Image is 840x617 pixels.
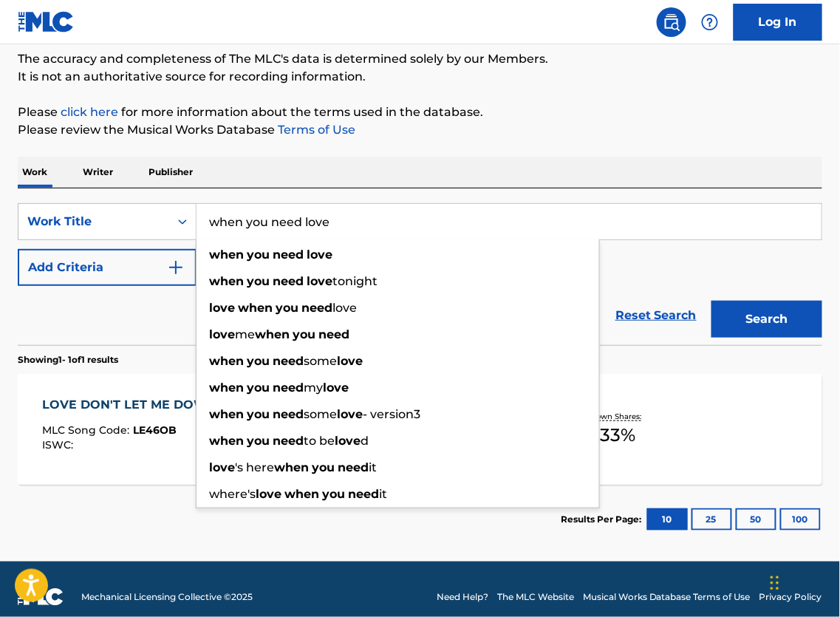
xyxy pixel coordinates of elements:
[61,105,118,119] a: click here
[81,590,253,604] span: Mechanical Licensing Collective © 2025
[322,487,345,501] strong: you
[437,590,488,604] a: Need Help?
[583,590,751,604] a: Musical Works Database Terms of Use
[247,248,270,262] strong: you
[780,508,821,531] button: 100
[273,407,304,421] strong: need
[42,423,133,437] span: MLC Song Code :
[255,327,290,341] strong: when
[209,301,235,315] strong: love
[274,460,309,474] strong: when
[256,487,281,501] strong: love
[167,259,185,276] img: 9d2ae6d4665cec9f34b9.svg
[566,411,645,422] p: Total Known Shares:
[273,248,304,262] strong: need
[736,508,776,531] button: 50
[379,487,387,501] span: it
[247,407,270,421] strong: you
[759,590,822,604] a: Privacy Policy
[663,13,680,31] img: search
[332,274,378,288] span: tonight
[247,274,270,288] strong: you
[338,460,369,474] strong: need
[276,301,298,315] strong: you
[209,407,244,421] strong: when
[273,274,304,288] strong: need
[18,353,118,367] p: Showing 1 - 1 of 1 results
[209,327,235,341] strong: love
[275,123,355,137] a: Terms of Use
[301,301,332,315] strong: need
[711,301,822,338] button: Search
[209,248,244,262] strong: when
[18,588,64,606] img: logo
[304,354,337,368] span: some
[18,103,822,121] p: Please for more information about the terms used in the database.
[18,203,822,345] form: Search Form
[42,438,77,451] span: ISWC :
[293,327,315,341] strong: you
[209,381,244,395] strong: when
[348,487,379,501] strong: need
[273,434,304,448] strong: need
[332,301,357,315] span: love
[78,157,117,188] p: Writer
[18,157,52,188] p: Work
[144,157,197,188] p: Publisher
[209,354,244,368] strong: when
[304,434,335,448] span: to be
[18,121,822,139] p: Please review the Musical Works Database
[361,434,369,448] span: d
[209,274,244,288] strong: when
[647,508,688,531] button: 10
[247,354,270,368] strong: you
[561,513,645,526] p: Results Per Page:
[318,327,349,341] strong: need
[18,50,822,68] p: The accuracy and completeness of The MLC's data is determined solely by our Members.
[133,423,177,437] span: LE46OB
[657,7,686,37] a: Public Search
[363,407,420,421] span: - version3
[497,590,574,604] a: The MLC Website
[27,213,160,231] div: Work Title
[307,274,332,288] strong: love
[42,396,225,414] div: LOVE DON'T LET ME DOWN
[247,381,270,395] strong: you
[235,327,255,341] span: me
[209,487,256,501] span: where's
[247,434,270,448] strong: you
[695,7,725,37] div: Help
[273,381,304,395] strong: need
[284,487,319,501] strong: when
[18,11,75,33] img: MLC Logo
[608,299,704,332] a: Reset Search
[576,422,635,449] span: 33.33 %
[337,407,363,421] strong: love
[18,249,197,286] button: Add Criteria
[18,68,822,86] p: It is not an authoritative source for recording information.
[209,434,244,448] strong: when
[312,460,335,474] strong: you
[323,381,349,395] strong: love
[771,561,779,605] div: Drag
[307,248,332,262] strong: love
[335,434,361,448] strong: love
[304,381,323,395] span: my
[337,354,363,368] strong: love
[273,354,304,368] strong: need
[18,374,822,485] a: LOVE DON'T LET ME DOWNMLC Song Code:LE46OBISWC:Writers (3)[PERSON_NAME] [PERSON_NAME], [PERSON_NA...
[238,301,273,315] strong: when
[692,508,732,531] button: 25
[304,407,337,421] span: some
[369,460,377,474] span: it
[209,460,235,474] strong: love
[701,13,719,31] img: help
[734,4,822,41] a: Log In
[766,546,840,617] iframe: Chat Widget
[235,460,274,474] span: 's here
